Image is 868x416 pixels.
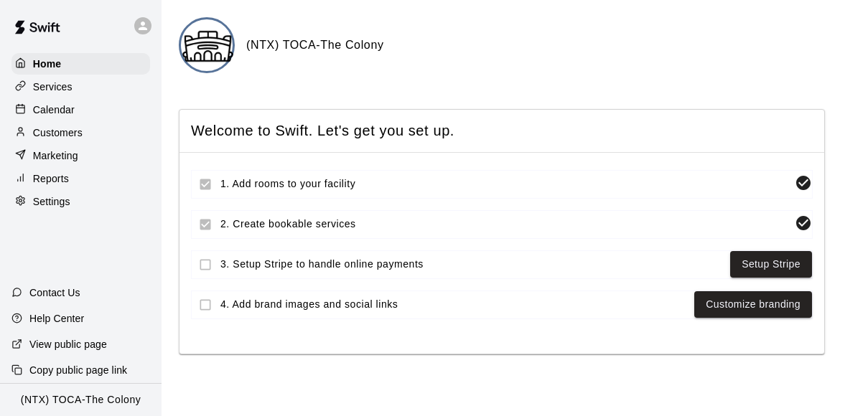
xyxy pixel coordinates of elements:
[220,217,789,232] span: 2. Create bookable services
[33,103,75,117] p: Calendar
[220,297,689,312] span: 4. Add brand images and social links
[33,80,73,94] p: Services
[33,148,78,163] p: Marketing
[11,122,150,143] a: Customers
[181,19,235,73] img: (NTX) TOCA-The Colony logo
[11,145,150,166] a: Marketing
[220,257,724,272] span: 3. Setup Stripe to handle online payments
[21,392,141,407] p: (NTX) TOCA-The Colony
[694,291,812,318] button: Customize branding
[191,121,813,141] span: Welcome to Swift. Let's get you set up.
[33,126,83,140] p: Customers
[246,36,384,55] h6: (NTX) TOCA-The Colony
[11,76,150,98] a: Services
[730,251,812,278] button: Setup Stripe
[33,194,70,209] p: Settings
[33,57,62,71] p: Home
[29,337,107,351] p: View public page
[33,171,69,186] p: Reports
[29,363,127,377] p: Copy public page link
[706,296,801,313] a: Customize branding
[11,99,150,120] a: Calendar
[29,311,84,326] p: Help Center
[220,176,789,192] span: 1. Add rooms to your facility
[742,255,801,273] a: Setup Stripe
[11,53,150,75] a: Home
[11,191,150,212] a: Settings
[29,285,80,300] p: Contact Us
[11,168,150,189] a: Reports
